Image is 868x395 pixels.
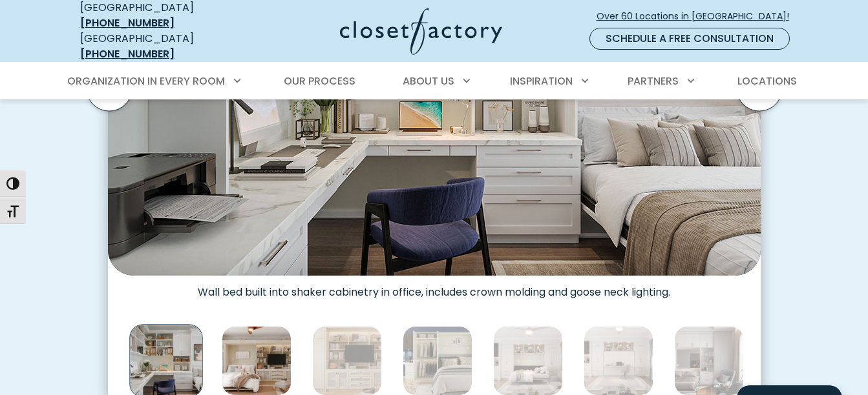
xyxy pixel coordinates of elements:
[340,8,502,55] img: Closet Factory Logo
[596,5,800,28] a: Over 60 Locations in [GEOGRAPHIC_DATA]!
[108,276,761,299] figcaption: Wall bed built into shaker cabinetry in office, includes crown molding and goose neck lighting.
[589,28,790,50] a: Schedule a Free Consultation
[80,31,238,62] div: [GEOGRAPHIC_DATA]
[80,15,175,30] a: [PHONE_NUMBER]
[284,74,355,88] span: Our Process
[67,74,225,88] span: Organization in Every Room
[80,46,175,61] a: [PHONE_NUMBER]
[737,74,797,88] span: Locations
[58,63,810,99] nav: Primary Menu
[510,74,573,88] span: Inspiration
[403,74,454,88] span: About Us
[597,10,799,23] span: Over 60 Locations in [GEOGRAPHIC_DATA]!
[628,74,679,88] span: Partners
